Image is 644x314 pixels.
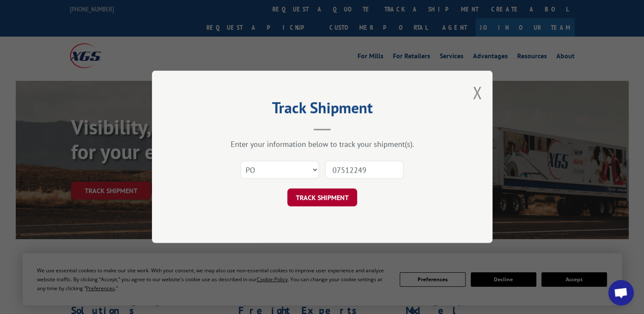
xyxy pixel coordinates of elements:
[195,102,450,118] h2: Track Shipment
[325,161,404,179] input: Number(s)
[608,280,634,305] a: Open chat
[195,140,450,149] div: Enter your information below to track your shipment(s).
[287,189,357,207] button: TRACK SHIPMENT
[472,81,482,104] button: Close modal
